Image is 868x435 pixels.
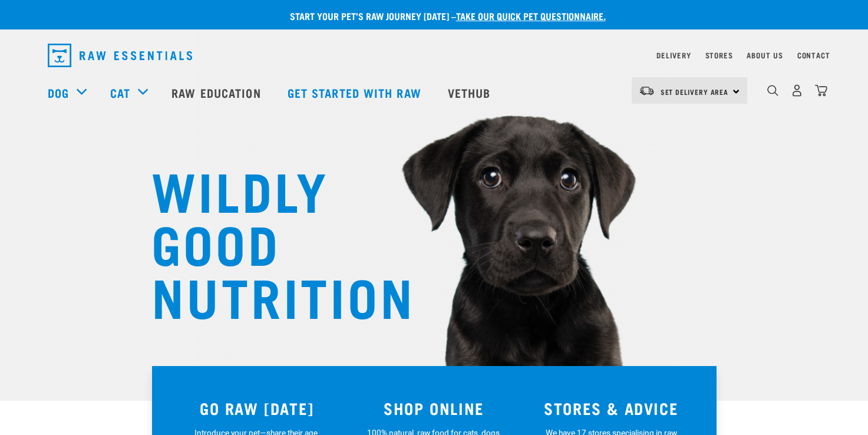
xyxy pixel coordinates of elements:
a: Raw Education [160,69,275,116]
h3: GO RAW [DATE] [176,399,339,417]
img: home-icon@2x.png [815,84,827,97]
h3: SHOP ONLINE [352,399,516,417]
a: Contact [797,53,830,57]
img: Raw Essentials Logo [48,44,192,67]
span: Set Delivery Area [661,90,729,94]
a: Get started with Raw [276,69,436,116]
a: About Us [747,53,783,57]
a: Delivery [656,53,691,57]
img: home-icon-1@2x.png [767,85,778,96]
a: Vethub [436,69,506,116]
a: Dog [48,84,69,101]
a: take our quick pet questionnaire. [456,13,606,18]
img: van-moving.png [639,85,655,96]
nav: dropdown navigation [38,39,830,72]
a: Cat [110,84,130,101]
h3: STORES & ADVICE [530,399,693,417]
img: user.png [791,84,803,97]
h1: WILDLY GOOD NUTRITION [151,162,387,321]
a: Stores [705,53,733,57]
